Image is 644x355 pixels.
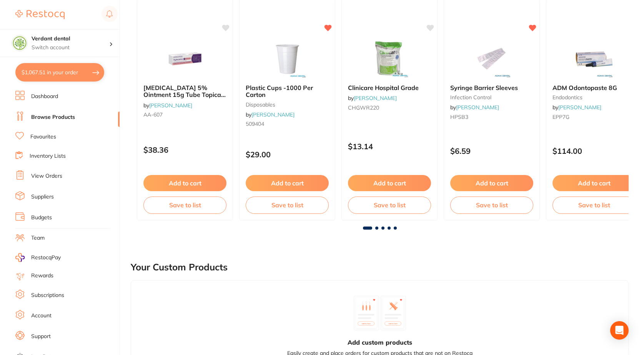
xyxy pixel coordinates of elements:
button: Save to list [552,197,636,213]
a: Dashboard [31,93,58,100]
p: $13.14 [348,142,431,151]
a: Inventory Lists [30,152,66,160]
p: $29.00 [246,150,329,159]
a: RestocqPay [15,253,61,262]
img: RestocqPay [15,253,25,262]
a: Budgets [31,214,52,222]
small: infection control [450,94,533,100]
img: XYLOCAINE 5% Ointment 15g Tube Topical Anaesthetic [160,40,210,78]
img: Clinicare Hospital Grade [364,40,414,78]
div: Open Intercom Messenger [610,321,629,340]
img: Restocq Logo [15,10,65,19]
img: ADM Odontopaste 8G [569,40,619,78]
span: by [450,104,499,111]
b: Syringe Barrier Sleeves [450,84,533,91]
small: CHGWR220 [348,105,431,111]
small: disposables [246,102,329,108]
small: EPP7G [552,114,636,120]
button: Save to list [348,197,431,213]
button: $1,067.51 in your order [15,63,104,82]
span: by [348,95,397,102]
span: by [552,104,601,111]
p: $6.59 [450,147,533,155]
b: XYLOCAINE 5% Ointment 15g Tube Topical Anaesthetic [143,84,226,98]
button: Add to cart [552,175,636,191]
a: [PERSON_NAME] [149,102,192,109]
img: custom_product_2 [381,296,406,330]
span: by [143,102,192,109]
a: Rewards [31,272,53,280]
button: Add to cart [450,175,533,191]
small: 509404 [246,121,329,127]
h2: Your Custom Products [131,262,228,273]
button: Save to list [246,197,329,213]
a: Subscriptions [31,292,64,299]
img: custom_product_1 [354,296,379,330]
a: [PERSON_NAME] [558,104,601,111]
h3: Add custom products [348,338,412,347]
a: [PERSON_NAME] [456,104,499,111]
b: ADM Odontopaste 8G [552,84,636,91]
p: $114.00 [552,147,636,155]
a: [PERSON_NAME] [354,95,397,102]
a: Browse Products [31,113,75,121]
p: $38.36 [143,145,226,154]
a: Support [31,333,51,340]
img: Plastic Cups -1000 Per Carton [262,40,312,78]
a: Suppliers [31,193,54,201]
a: View Orders [31,172,62,180]
small: AA-607 [143,112,226,118]
a: [PERSON_NAME] [251,111,295,118]
b: Clinicare Hospital Grade [348,84,431,91]
h4: Verdant dental [32,35,109,43]
p: Switch account [32,44,109,52]
button: Save to list [450,197,533,213]
a: Restocq Logo [15,6,65,23]
img: Verdant dental [12,35,27,51]
a: Account [31,312,52,320]
img: Syringe Barrier Sleeves [467,40,517,78]
a: Favourites [30,133,56,141]
a: Team [31,234,45,242]
button: Add to cart [348,175,431,191]
small: endodontics [552,94,636,100]
button: Save to list [143,197,226,213]
b: Plastic Cups -1000 Per Carton [246,84,329,98]
span: by [246,111,295,118]
button: Add to cart [246,175,329,191]
button: Add to cart [143,175,226,191]
small: HPSB3 [450,114,533,120]
span: RestocqPay [31,254,61,262]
